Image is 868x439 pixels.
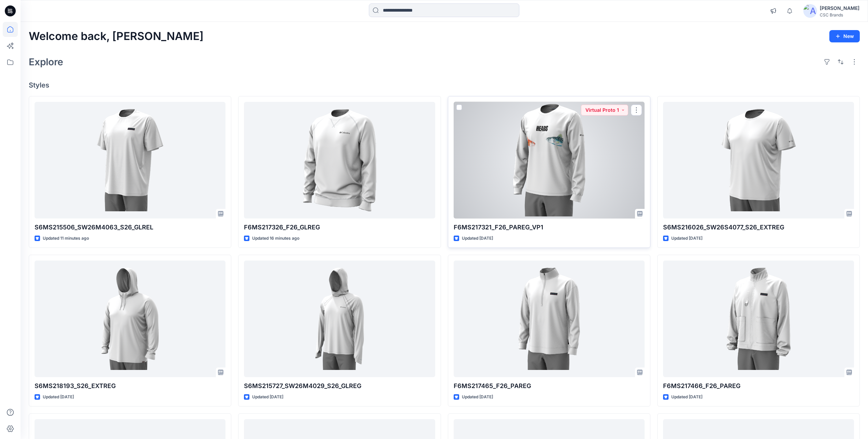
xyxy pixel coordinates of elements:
[43,394,74,401] p: Updated [DATE]
[462,235,493,242] p: Updated [DATE]
[454,223,645,232] p: F6MS217321_F26_PAREG_VP1
[820,12,859,17] div: CSC Brands
[29,56,63,67] h2: Explore
[663,261,854,377] a: F6MS217466_F26_PAREG
[803,4,817,18] img: avatar
[35,261,225,377] a: S6MS218193_S26_EXTREG
[252,394,283,401] p: Updated [DATE]
[454,381,645,391] p: F6MS217465_F26_PAREG
[244,223,435,232] p: F6MS217326_F26_GLREG
[663,381,854,391] p: F6MS217466_F26_PAREG
[829,30,860,42] button: New
[244,261,435,377] a: S6MS215727_SW26M4029_S26_GLREG
[454,261,645,377] a: F6MS217465_F26_PAREG
[663,223,854,232] p: S6MS216026_SW26S4077_S26_EXTREG
[35,381,225,391] p: S6MS218193_S26_EXTREG
[252,235,299,242] p: Updated 16 minutes ago
[29,30,204,43] h2: Welcome back, [PERSON_NAME]
[29,81,860,89] h4: Styles
[35,102,225,218] a: S6MS215506_SW26M4063_S26_GLREL
[462,394,493,401] p: Updated [DATE]
[35,223,225,232] p: S6MS215506_SW26M4063_S26_GLREL
[244,102,435,218] a: F6MS217326_F26_GLREG
[244,381,435,391] p: S6MS215727_SW26M4029_S26_GLREG
[663,102,854,218] a: S6MS216026_SW26S4077_S26_EXTREG
[671,394,702,401] p: Updated [DATE]
[454,102,645,218] a: F6MS217321_F26_PAREG_VP1
[671,235,702,242] p: Updated [DATE]
[820,4,859,12] div: [PERSON_NAME]
[43,235,89,242] p: Updated 11 minutes ago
